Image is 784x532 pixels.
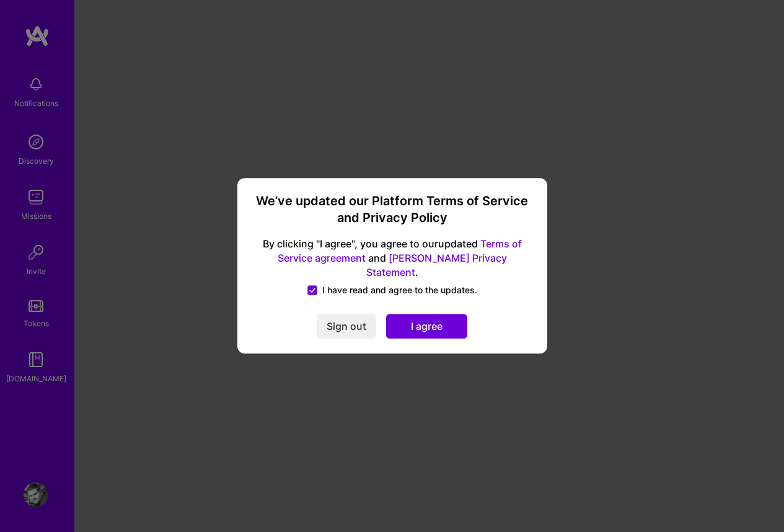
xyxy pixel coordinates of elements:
[366,252,507,278] a: [PERSON_NAME] Privacy Statement
[317,314,376,339] button: Sign out
[252,237,532,280] span: By clicking "I agree", you agree to our updated and .
[322,285,477,297] span: I have read and agree to the updates.
[278,237,522,264] a: Terms of Service agreement
[252,193,532,227] h3: We’ve updated our Platform Terms of Service and Privacy Policy
[386,314,467,339] button: I agree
